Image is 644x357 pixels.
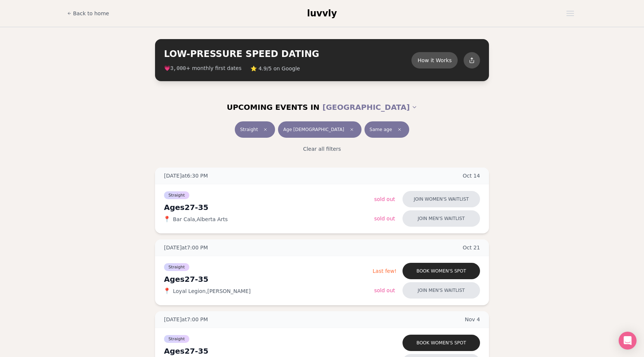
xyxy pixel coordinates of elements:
span: UPCOMING EVENTS IN [227,102,319,112]
span: Oct 21 [463,244,480,251]
span: Clear event type filter [261,125,270,134]
span: Age [DEMOGRAPHIC_DATA] [283,127,344,133]
span: [DATE] at 7:00 PM [164,316,208,323]
button: Join women's waitlist [402,191,480,207]
button: Clear all filters [299,141,345,157]
button: StraightClear event type filter [235,121,275,138]
div: Open Intercom Messenger [619,332,637,350]
button: Open menu [563,8,577,19]
button: Join men's waitlist [402,210,480,227]
span: 📍 [164,216,170,222]
button: Age [DEMOGRAPHIC_DATA]Clear age [278,121,361,138]
span: luvvly [307,8,337,19]
button: Book women's spot [402,263,480,279]
span: [DATE] at 7:00 PM [164,244,208,251]
button: How it Works [411,52,458,68]
button: Same ageClear preference [364,121,409,138]
span: Straight [164,263,189,271]
button: Join men's waitlist [402,282,480,299]
span: Same age [370,127,392,133]
span: 3,000 [170,66,186,71]
span: Loyal Legion , [PERSON_NAME] [173,287,250,295]
span: Sold Out [374,196,395,202]
div: Ages 27-35 [164,274,373,284]
button: [GEOGRAPHIC_DATA] [322,99,417,115]
span: 💗 + monthly first dates [164,64,241,72]
div: Ages 27-35 [164,202,374,213]
span: [DATE] at 6:30 PM [164,172,208,179]
span: Sold Out [374,287,395,293]
span: Straight [164,191,189,199]
span: Straight [240,127,258,133]
div: Ages 27-35 [164,346,374,356]
span: Sold Out [374,216,395,221]
span: Back to home [73,10,109,17]
span: 📍 [164,288,170,294]
span: Oct 14 [463,172,480,179]
a: luvvly [307,7,337,19]
span: Clear preference [395,125,404,134]
span: Clear age [347,125,356,134]
a: Back to home [67,6,109,21]
span: Bar Cala , Alberta Arts [173,216,228,223]
span: Nov 4 [465,316,480,323]
span: ⭐ 4.9/5 on Google [250,65,300,72]
span: Straight [164,335,189,343]
span: Last few! [373,268,397,274]
h2: LOW-PRESSURE SPEED DATING [164,48,411,60]
button: Book women's spot [402,335,480,351]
